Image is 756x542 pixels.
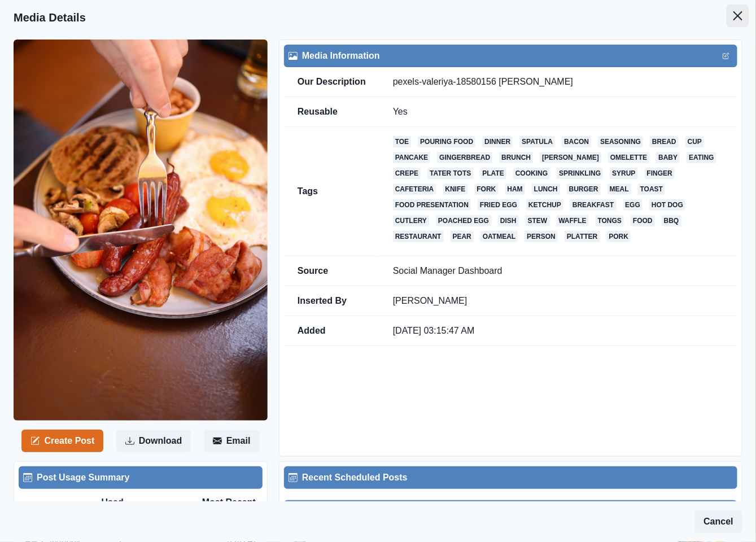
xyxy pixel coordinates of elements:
[204,430,260,452] button: Email
[505,183,525,195] a: ham
[284,67,379,97] td: Our Description
[379,97,737,127] td: Yes
[178,496,256,509] div: Most Recent
[695,510,742,533] button: Cancel
[557,168,603,179] a: sprinkling
[562,136,591,147] a: bacon
[393,215,429,226] a: cutlery
[482,136,513,147] a: dinner
[393,231,444,242] a: restaurant
[14,40,268,421] img: rhzvyultumrujp8ooe28
[719,49,733,63] button: Edit
[393,136,411,147] a: toe
[526,199,563,211] a: ketchup
[687,152,716,163] a: eating
[557,215,589,226] a: waffle
[650,136,679,147] a: bread
[608,183,631,195] a: meal
[289,49,733,63] div: Media Information
[608,152,649,163] a: omelette
[526,215,550,226] a: stew
[649,199,685,211] a: hot dog
[284,256,379,286] td: Source
[565,231,600,242] a: platter
[727,5,749,27] button: Close
[480,168,506,179] a: plate
[437,152,492,163] a: gingerbread
[607,231,631,242] a: pork
[685,136,704,147] a: cup
[451,231,474,242] a: pear
[284,286,379,316] td: Inserted By
[480,231,518,242] a: oatmeal
[284,316,379,346] td: Added
[102,496,179,509] div: Used
[393,265,724,277] p: Social Manager Dashboard
[532,183,560,195] a: lunch
[436,215,491,226] a: poached egg
[598,136,643,147] a: seasoning
[519,136,555,147] a: spatula
[631,215,655,226] a: food
[656,152,680,163] a: baby
[513,168,550,179] a: cooking
[623,199,643,211] a: egg
[475,183,499,195] a: fork
[379,67,737,97] td: pexels-valeriya-18580156 [PERSON_NAME]
[393,183,436,195] a: cafeteria
[289,471,733,484] div: Recent Scheduled Posts
[393,296,467,305] a: [PERSON_NAME]
[443,183,468,195] a: knife
[645,168,675,179] a: finger
[427,168,473,179] a: tater tots
[23,471,258,484] div: Post Usage Summary
[393,168,421,179] a: crepe
[499,152,533,163] a: brunch
[284,97,379,127] td: Reusable
[525,231,558,242] a: person
[379,316,737,346] td: [DATE] 03:15:47 AM
[393,152,430,163] a: pancake
[567,183,601,195] a: burger
[662,215,681,226] a: bbq
[596,215,624,226] a: tongs
[284,500,737,521] button: [DATE][DATE]
[638,183,665,195] a: toast
[570,199,616,211] a: breakfast
[116,430,191,452] button: Download
[610,168,637,179] a: syrup
[21,430,103,452] button: Create Post
[478,199,519,211] a: fried egg
[418,136,475,147] a: pouring food
[498,215,519,226] a: dish
[393,199,471,211] a: food presentation
[540,152,601,163] a: [PERSON_NAME]
[284,127,379,256] td: Tags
